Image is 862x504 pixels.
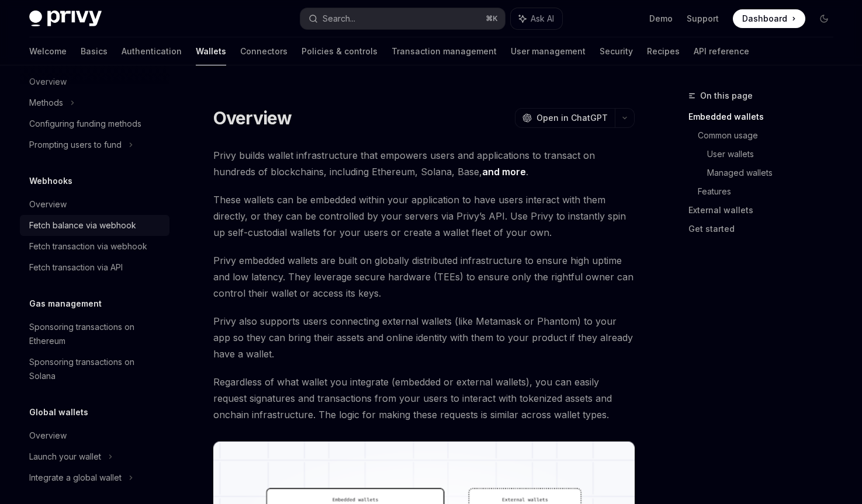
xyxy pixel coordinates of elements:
a: Transaction management [392,37,497,65]
span: On this page [700,89,753,103]
a: Get started [688,220,843,238]
div: Prompting users to fund [29,138,122,152]
span: Privy embedded wallets are built on globally distributed infrastructure to ensure high uptime and... [213,252,635,301]
div: Fetch transaction via API [29,260,123,274]
a: Overview [20,194,169,215]
a: API reference [694,37,749,65]
button: Search...⌘K [300,8,505,29]
span: Ask AI [531,13,554,25]
span: Regardless of what wallet you integrate (embedded or external wallets), you can easily request si... [213,374,635,423]
button: Open in ChatGPT [515,108,615,128]
a: Demo [649,13,673,25]
div: Fetch balance via webhook [29,218,136,232]
a: Fetch transaction via webhook [20,236,169,257]
h5: Global wallets [29,405,88,419]
a: Configuring funding methods [20,113,169,134]
div: Search... [323,12,355,26]
a: Security [600,37,633,65]
div: Sponsoring transactions on Solana [29,355,162,383]
img: dark logo [29,11,102,27]
h5: Gas management [29,297,102,311]
a: Fetch transaction via API [20,257,169,278]
a: Sponsoring transactions on Solana [20,352,169,387]
a: Connectors [240,37,288,65]
a: Fetch balance via webhook [20,215,169,236]
a: Common usage [698,126,843,145]
a: Support [687,13,719,25]
div: Methods [29,96,63,110]
div: Configuring funding methods [29,117,141,131]
span: Privy also supports users connecting external wallets (like Metamask or Phantom) to your app so t... [213,313,635,362]
span: Dashboard [742,13,787,25]
div: Overview [29,197,67,211]
span: Open in ChatGPT [536,112,608,124]
div: Launch your wallet [29,450,101,464]
a: Welcome [29,37,67,65]
a: Policies & controls [302,37,378,65]
a: Authentication [122,37,182,65]
a: Features [698,182,843,201]
a: User management [511,37,586,65]
a: External wallets [688,201,843,220]
h1: Overview [213,107,292,128]
div: Fetch transaction via webhook [29,239,147,253]
a: Wallets [196,37,226,65]
a: Sponsoring transactions on Ethereum [20,317,169,352]
a: and more [482,166,526,178]
a: Embedded wallets [688,107,843,126]
a: Managed wallets [707,164,843,182]
div: Overview [29,429,67,443]
a: Recipes [647,37,680,65]
button: Ask AI [511,8,562,29]
span: Privy builds wallet infrastructure that empowers users and applications to transact on hundreds o... [213,147,635,180]
h5: Webhooks [29,174,72,188]
a: Overview [20,425,169,446]
span: ⌘ K [486,14,498,23]
div: Integrate a global wallet [29,471,122,485]
span: These wallets can be embedded within your application to have users interact with them directly, ... [213,192,635,241]
div: Sponsoring transactions on Ethereum [29,320,162,348]
a: User wallets [707,145,843,164]
a: Dashboard [733,9,805,28]
a: Basics [81,37,108,65]
button: Toggle dark mode [815,9,833,28]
